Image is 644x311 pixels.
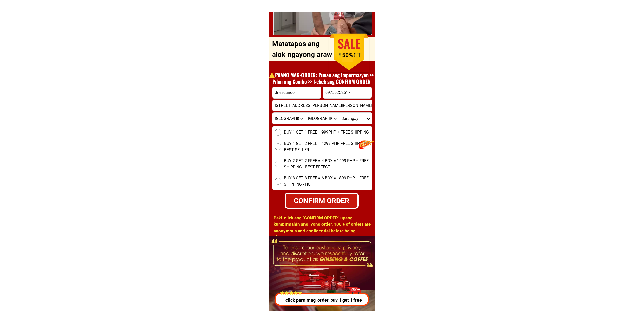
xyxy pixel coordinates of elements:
h1: Paki-click ang "CONFIRM ORDER" upang kumpirmahin ang iyong order. 100% of orders are anonymous an... [274,215,374,241]
span: BUY 2 GET 2 FREE = 4 BOX = 1499 PHP + FREE SHIPPING - BEST EFFECT [284,158,372,170]
input: BUY 3 GET 3 FREE = 6 BOX = 1899 PHP + FREE SHIPPING - HOT [275,178,281,185]
h1: 50% [335,52,360,59]
input: BUY 1 GET 1 FREE = 999PHP + FREE SHIPPING [275,129,281,136]
select: Select district [306,113,339,124]
select: Select province [272,113,306,124]
input: Input address [272,100,372,111]
p: Matatapos ang alok ngayong araw [272,39,334,60]
select: Select commune [339,113,372,124]
p: I-click para mag-order, buy 1 get 1 free [273,297,370,303]
input: BUY 2 GET 2 FREE = 4 BOX = 1499 PHP + FREE SHIPPING - BEST EFFECT [275,161,281,167]
h1: ORDER DITO [287,35,366,57]
input: Input phone_number [323,87,372,98]
span: BUY 1 GET 2 FREE = 1299 PHP FREE SHIPPING - BEST SELLER [284,141,372,153]
h1: ⚠️️PAANO MAG-ORDER: Punan ang impormasyon >> Piliin ang Combo >> I-click ang CONFIRM ORDER [266,72,377,85]
input: Input full_name [272,87,321,98]
span: BUY 1 GET 1 FREE = 999PHP + FREE SHIPPING [284,129,369,135]
span: BUY 3 GET 3 FREE = 6 BOX = 1899 PHP + FREE SHIPPING - HOT [284,175,372,187]
div: CONFIRM ORDER [283,195,361,206]
input: BUY 1 GET 2 FREE = 1299 PHP FREE SHIPPING - BEST SELLER [275,143,281,150]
